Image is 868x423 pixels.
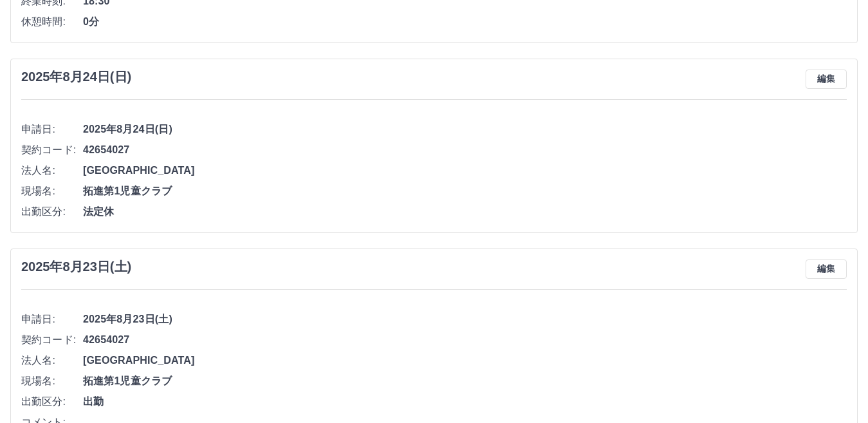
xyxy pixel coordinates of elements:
span: 0分 [83,14,847,30]
span: 申請日: [21,122,83,137]
span: 契約コード: [21,142,83,158]
span: 拓進第1児童クラブ [83,183,847,199]
span: 出勤区分: [21,204,83,220]
span: 休憩時間: [21,14,83,30]
span: 2025年8月23日(土) [83,312,847,327]
span: 法人名: [21,353,83,368]
span: 申請日: [21,312,83,327]
h3: 2025年8月23日(土) [21,259,131,274]
span: [GEOGRAPHIC_DATA] [83,163,847,178]
span: 拓進第1児童クラブ [83,373,847,389]
span: 現場名: [21,183,83,199]
span: 現場名: [21,373,83,389]
button: 編集 [806,259,847,279]
span: 出勤区分: [21,394,83,409]
span: 2025年8月24日(日) [83,122,847,137]
span: 法定休 [83,204,847,220]
h3: 2025年8月24日(日) [21,70,131,84]
span: 法人名: [21,163,83,178]
span: 42654027 [83,142,847,158]
span: [GEOGRAPHIC_DATA] [83,353,847,368]
span: 契約コード: [21,332,83,348]
span: 42654027 [83,332,847,348]
button: 編集 [806,70,847,89]
span: 出勤 [83,394,847,409]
